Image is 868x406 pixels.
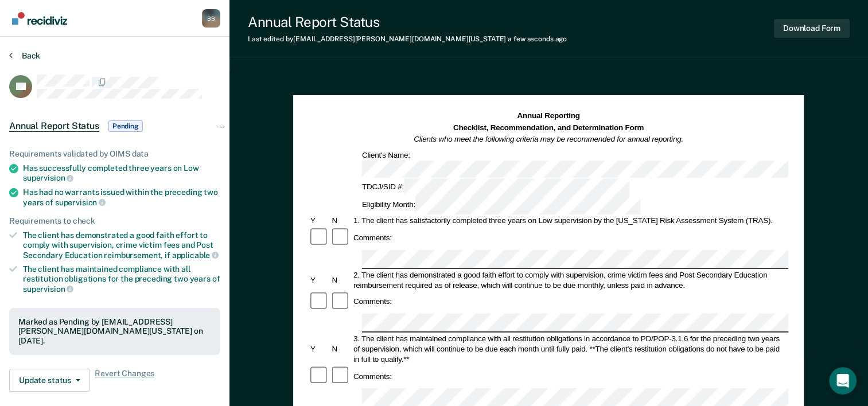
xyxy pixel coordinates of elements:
[352,333,788,364] div: 3. The client has maintained compliance with all restitution obligations in accordance to PD/POP-...
[9,120,99,132] span: Annual Report Status
[23,264,220,294] div: The client has maintained compliance with all restitution obligations for the preceding two years of
[18,264,179,320] div: Received, thanks! Was there a recent change to their supervision level? Asking because it can tak...
[108,120,143,132] span: Pending
[33,6,51,25] div: Profile image for Krysty
[69,58,176,68] div: joined the conversation
[10,294,220,314] textarea: Message…
[9,82,220,161] div: Krysty says…
[360,179,631,197] div: TDCJ/SID #:
[56,14,79,26] p: Active
[829,367,857,395] iframe: Intercom live chat
[352,296,394,307] div: Comments:
[55,318,64,327] button: Upload attachment
[73,318,82,327] button: Start recording
[9,216,220,226] div: Requirements to check
[9,82,188,152] div: Hi Brooklyn, thanks for flagging this! Can you share the client's name and SID#? It'll also be re...
[202,9,220,28] button: Profile dropdown button
[9,56,220,82] div: Krysty says…
[12,12,67,25] img: Recidiviz
[330,275,352,285] div: N
[197,314,215,332] button: Send a message…
[23,188,220,207] div: Has had no warrants issued within the preceding two years of
[248,14,567,30] div: Annual Report Status
[9,257,220,352] div: Krysty says…
[18,89,179,145] div: Hi Brooklyn, thanks for flagging this! Can you share the client's name and SID#? It'll also be re...
[248,35,567,43] div: Last edited by [EMAIL_ADDRESS][PERSON_NAME][DOMAIN_NAME][US_STATE]
[9,149,220,159] div: Requirements validated by OIMS data
[56,6,85,14] h1: Krysty
[50,218,211,240] div: The client's name is [PERSON_NAME] 02032613
[28,29,73,38] b: In 3 hours
[69,59,94,67] b: Krysty
[309,275,330,285] div: Y
[55,198,106,207] span: supervision
[414,135,684,143] em: Clients who meet the following criteria may be recommended for annual reporting.
[453,123,644,132] strong: Checklist, Recommendation, and Determination Form
[201,5,222,25] div: Close
[309,343,330,354] div: Y
[54,57,65,69] div: Profile image for Krysty
[23,284,73,294] span: supervision
[352,270,788,290] div: 2. The client has demonstrated a good faith effort to comply with supervision, crime victim fees ...
[180,5,201,26] button: Home
[7,5,29,26] button: go back
[517,112,580,120] strong: Annual Reporting
[9,50,40,61] button: Back
[352,233,394,243] div: Comments:
[352,371,394,381] div: Comments:
[18,317,211,346] div: Marked as Pending by [EMAIL_ADDRESS][PERSON_NAME][DOMAIN_NAME][US_STATE] on [DATE].
[41,177,220,248] div: The client's name is [PERSON_NAME] 02032613
[172,251,219,260] span: applicable
[330,216,352,226] div: N
[36,318,45,327] button: Gif picker
[202,9,220,28] div: B B
[23,173,73,182] span: supervision
[9,161,220,177] div: [DATE]
[9,177,220,257] div: Brooklyn says…
[309,216,330,226] div: Y
[23,231,220,260] div: The client has demonstrated a good faith effort to comply with supervision, crime victim fees and...
[508,35,567,43] span: a few seconds ago
[23,163,220,183] div: Has successfully completed three years on Low
[360,197,643,214] div: Eligibility Month:
[9,257,188,327] div: Received, thanks! Was there a recent change to their supervision level? Asking because it can tak...
[18,318,27,327] button: Emoji picker
[95,369,154,392] span: Revert Changes
[330,343,352,354] div: N
[774,19,850,38] button: Download Form
[9,369,90,392] button: Update status
[352,216,788,226] div: 1. The client has satisfactorily completed three years on Low supervision by the [US_STATE] Risk ...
